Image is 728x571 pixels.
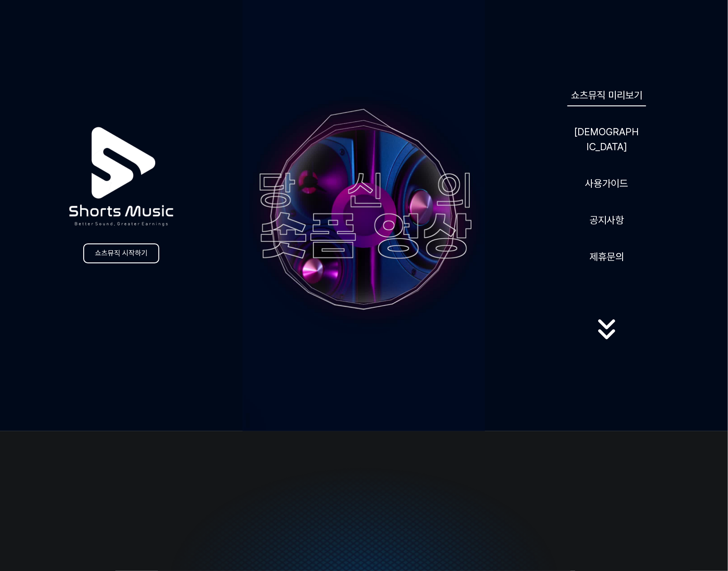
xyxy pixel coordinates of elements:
[47,103,195,251] img: logo
[586,246,628,268] button: 제휴문의
[567,84,646,106] a: 쇼츠뮤직 미리보기
[581,172,632,195] a: 사용가이드
[586,209,628,231] a: 공지사항
[571,121,643,158] a: [DEMOGRAPHIC_DATA]
[83,243,159,263] a: 쇼츠뮤직 시작하기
